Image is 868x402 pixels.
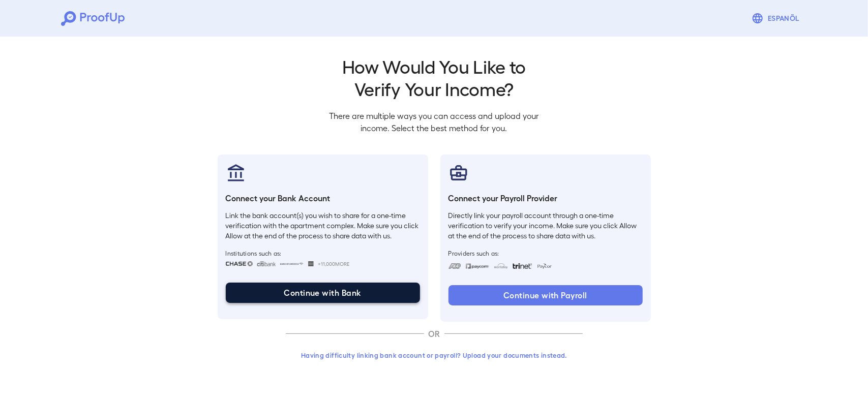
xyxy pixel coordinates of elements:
img: bankOfAmerica.svg [280,261,304,266]
p: There are multiple ways you can access and upload your income. Select the best method for you. [321,110,547,134]
img: trinet.svg [513,263,533,269]
img: citibank.svg [257,261,276,266]
span: Institutions such as: [226,249,420,257]
h6: Connect your Bank Account [226,192,420,204]
img: chase.svg [226,261,253,266]
button: Having difficulty linking bank account or payroll? Upload your documents instead. [286,346,583,364]
img: bankAccount.svg [226,163,246,183]
p: Link the bank account(s) you wish to share for a one-time verification with the apartment complex... [226,210,420,241]
img: workday.svg [494,263,508,269]
h6: Connect your Payroll Provider [448,192,643,204]
img: paycom.svg [465,263,490,269]
button: Espanõl [747,8,807,28]
button: Continue with Payroll [448,285,643,305]
img: wellsfargo.svg [308,261,314,266]
img: payrollProvider.svg [448,163,469,183]
p: Directly link your payroll account through a one-time verification to verify your income. Make su... [448,210,643,241]
span: Providers such as: [448,249,643,257]
p: OR [424,328,444,340]
img: paycon.svg [536,263,552,269]
span: +11,000 More [318,260,349,268]
h2: How Would You Like to Verify Your Income? [321,55,547,100]
img: adp.svg [448,263,461,269]
button: Continue with Bank [226,283,420,303]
